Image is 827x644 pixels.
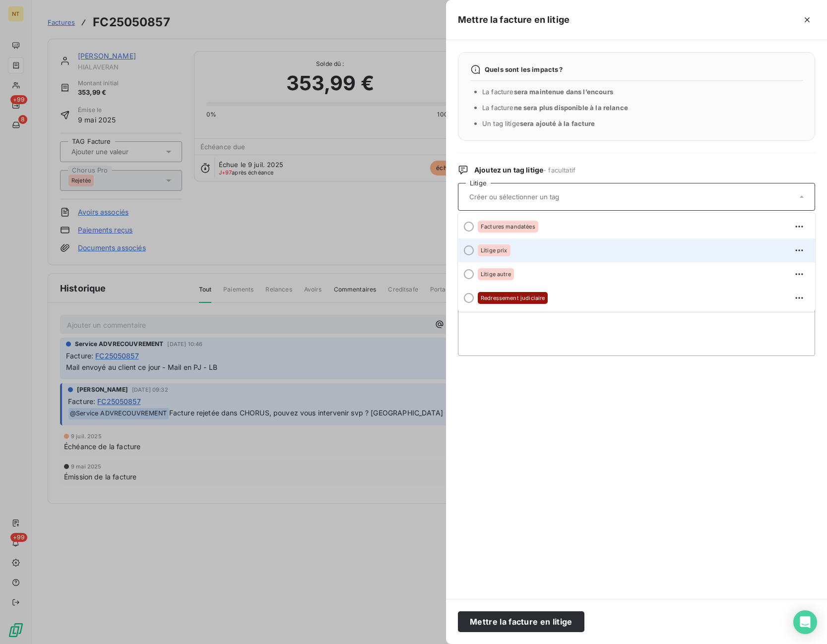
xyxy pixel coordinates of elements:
[793,610,817,634] div: Open Intercom Messenger
[514,104,628,112] span: ne sera plus disponible à la relance
[520,119,595,127] span: sera ajouté à la facture
[481,247,508,253] span: Litige prix
[481,271,511,277] span: Litige autre
[482,119,595,127] span: Un tag litige
[458,13,570,27] h5: Mettre la facture en litige
[481,224,535,230] span: Factures mandatées
[474,165,575,175] span: Ajoutez un tag litige
[481,295,545,301] span: Redressement judiciaire
[485,65,563,73] span: Quels sont les impacts ?
[482,104,628,112] span: La facture
[458,611,584,632] button: Mettre la facture en litige
[482,88,613,96] span: La facture
[468,192,613,201] input: Créer ou sélectionner un tag
[514,88,613,96] span: sera maintenue dans l’encours
[543,166,575,174] span: - facultatif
